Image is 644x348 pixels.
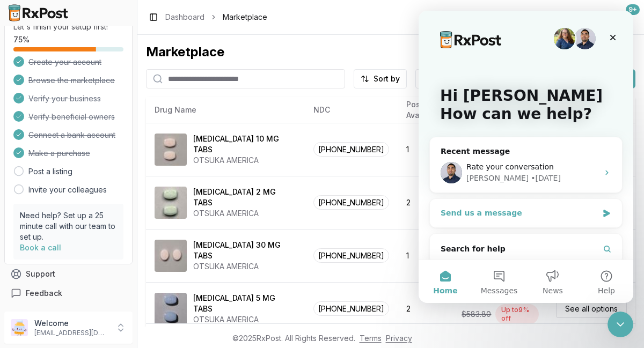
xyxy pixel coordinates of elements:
[398,282,453,335] td: 2
[386,334,412,343] a: Privacy
[165,12,267,23] nav: breadcrumb
[415,69,472,88] button: Filter by
[398,97,453,123] th: Posts Available
[626,4,640,15] div: 9+
[360,334,382,343] a: Terms
[313,195,389,210] span: [PHONE_NUMBER]
[11,319,28,336] img: User avatar
[398,176,453,229] td: 2
[13,34,30,45] span: 75 %
[193,293,296,314] div: [MEDICAL_DATA] 5 MG TABS
[462,309,491,320] span: $583.80
[155,293,187,325] img: Abilify 5 MG TABS
[618,9,635,26] button: 9+
[354,69,407,88] button: Sort by
[165,12,204,23] a: Dashboard
[193,314,296,325] div: OTSUKA AMERICA
[419,11,633,303] iframe: Intercom live chat
[313,142,389,157] span: [PHONE_NUMBER]
[28,166,72,177] a: Post a listing
[398,123,453,176] td: 1
[28,112,115,122] span: Verify beneficial owners
[193,155,296,166] div: OTSUKA AMERICA
[146,97,305,123] th: Drug Name
[155,134,187,166] img: Abilify 10 MG TABS
[305,97,398,123] th: NDC
[28,148,90,159] span: Make a purchase
[193,261,296,272] div: OTSUKA AMERICA
[193,134,296,155] div: [MEDICAL_DATA] 10 MG TABS
[4,264,133,284] button: Support
[20,243,61,252] a: Book a call
[495,304,539,324] div: Up to 9 % off
[313,301,389,316] span: [PHONE_NUMBER]
[556,299,627,318] a: See all options
[4,4,73,21] img: RxPost Logo
[34,329,109,337] p: [EMAIL_ADDRESS][DOMAIN_NAME]
[155,240,187,272] img: Abilify 30 MG TABS
[28,130,115,140] span: Connect a bank account
[26,288,62,299] span: Feedback
[28,75,115,86] span: Browse the marketplace
[374,73,400,84] span: Sort by
[193,208,296,219] div: OTSUKA AMERICA
[193,187,296,208] div: [MEDICAL_DATA] 2 MG TABS
[398,229,453,282] td: 1
[155,187,187,219] img: Abilify 2 MG TABS
[313,248,389,263] span: [PHONE_NUMBER]
[28,93,101,104] span: Verify your business
[13,21,123,32] p: Let's finish your setup first!
[28,184,107,195] a: Invite your colleagues
[193,240,296,261] div: [MEDICAL_DATA] 30 MG TABS
[4,284,133,303] button: Feedback
[146,43,635,61] div: Marketplace
[608,312,633,337] iframe: Intercom live chat
[223,12,267,23] span: Marketplace
[28,57,101,68] span: Create your account
[34,318,109,329] p: Welcome
[20,210,117,242] p: Need help? Set up a 25 minute call with our team to set up.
